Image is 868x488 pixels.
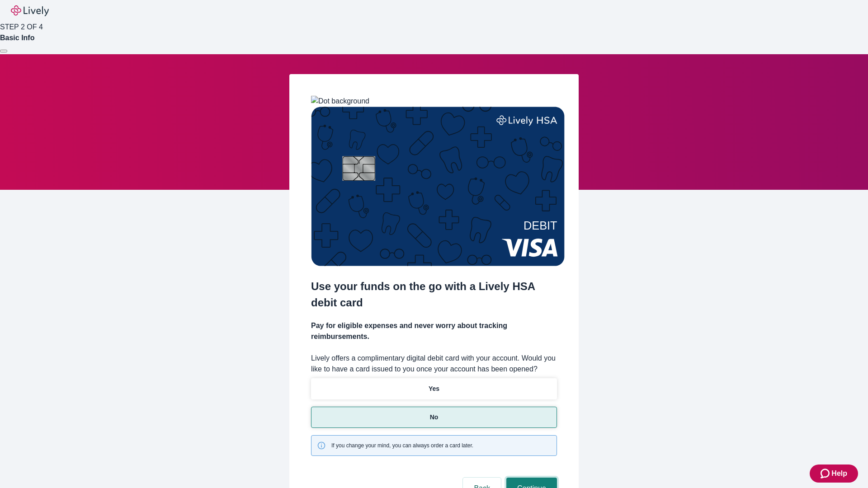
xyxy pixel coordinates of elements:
h2: Use your funds on the go with a Lively HSA debit card [311,278,557,311]
button: Zendesk support iconHelp [810,465,858,483]
span: Help [831,468,847,479]
h4: Pay for eligible expenses and never worry about tracking reimbursements. [311,320,557,342]
svg: Zendesk support icon [821,468,831,479]
img: Dot background [311,96,369,107]
p: Yes [429,384,439,394]
label: Lively offers a complimentary digital debit card with your account. Would you like to have a card... [311,353,557,375]
button: Yes [311,378,557,399]
p: No [430,413,439,422]
button: No [311,407,557,428]
img: Debit card [311,107,565,266]
img: Lively [11,5,49,16]
span: If you change your mind, you can always order a card later. [331,441,473,450]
